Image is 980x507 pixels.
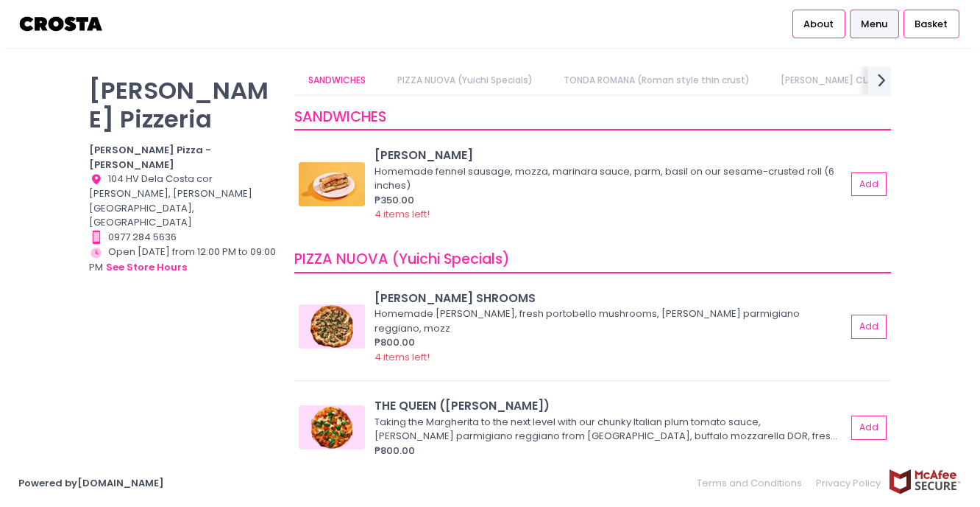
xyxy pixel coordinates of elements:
img: SALCICCIA SHROOMS [299,304,365,349]
span: Menu [861,17,887,32]
div: Homemade [PERSON_NAME], fresh portobello mushrooms, [PERSON_NAME] parmigiano reggiano, mozz [374,307,842,335]
a: Powered by[DOMAIN_NAME] [18,476,164,490]
button: see store hours [105,259,188,276]
button: Add [851,172,887,197]
button: Add [851,315,887,339]
a: [PERSON_NAME] CLASSICS (red base) [767,66,963,94]
span: 4 items left! [374,350,430,364]
span: About [803,17,834,32]
div: Open [DATE] from 12:00 PM to 09:00 PM [89,245,276,276]
div: 0977 284 5636 [89,230,276,245]
img: THE QUEEN (Margherita) [299,405,365,450]
span: Basket [915,17,948,32]
div: ₱350.00 [374,193,846,208]
a: Privacy Policy [809,469,889,497]
a: TONDA ROMANA (Roman style thin crust) [549,66,764,94]
div: ₱800.00 [374,444,846,458]
span: 4 items left! [374,207,430,221]
img: HOAGIE ROLL [299,162,365,206]
div: Taking the Margherita to the next level with our chunky Italian plum tomato sauce, [PERSON_NAME] ... [374,415,842,444]
img: logo [18,11,104,37]
a: SANDWICHES [294,66,380,94]
div: 104 HV Dela Costa cor [PERSON_NAME], [PERSON_NAME][GEOGRAPHIC_DATA], [GEOGRAPHIC_DATA] [89,172,276,230]
div: Homemade fennel sausage, mozza, marinara sauce, parm, basil on our sesame-crusted roll (6 inches) [374,164,842,193]
div: [PERSON_NAME] SHROOMS [374,290,846,307]
img: mcafee-secure [888,469,962,494]
span: PIZZA NUOVA (Yuichi Specials) [294,249,510,269]
a: Menu [850,10,899,38]
a: About [792,10,845,38]
b: [PERSON_NAME] Pizza - [PERSON_NAME] [89,143,211,172]
span: SANDWICHES [294,107,386,127]
button: Add [851,416,887,440]
a: PIZZA NUOVA (Yuichi Specials) [383,66,547,94]
div: [PERSON_NAME] [374,147,846,164]
a: Terms and Conditions [697,469,809,497]
div: THE QUEEN ([PERSON_NAME]) [374,397,846,414]
div: ₱800.00 [374,335,846,350]
p: [PERSON_NAME] Pizzeria [89,76,276,133]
